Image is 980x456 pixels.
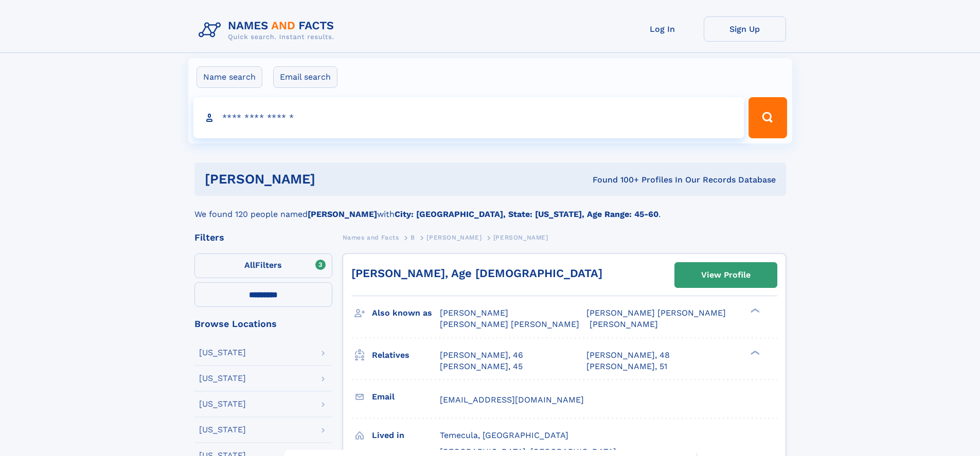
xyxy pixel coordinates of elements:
[586,308,726,318] span: [PERSON_NAME] [PERSON_NAME]
[411,234,415,241] span: B
[749,97,787,138] button: Search Button
[194,233,332,242] div: Filters
[426,234,482,241] span: [PERSON_NAME]
[199,349,246,357] div: [US_STATE]
[493,234,548,241] span: [PERSON_NAME]
[440,430,568,440] span: Temecula, [GEOGRAPHIC_DATA]
[199,426,246,434] div: [US_STATE]
[244,260,255,270] span: All
[194,196,786,221] div: We found 120 people named with .
[440,361,523,372] a: [PERSON_NAME], 45
[440,350,523,361] a: [PERSON_NAME], 46
[194,16,343,44] img: Logo Names and Facts
[273,66,337,88] label: Email search
[411,231,415,244] a: B
[701,263,751,287] div: View Profile
[372,346,440,364] h3: Relatives
[440,319,579,329] span: [PERSON_NAME] [PERSON_NAME]
[351,267,602,280] a: [PERSON_NAME], Age [DEMOGRAPHIC_DATA]
[395,209,658,219] b: City: [GEOGRAPHIC_DATA], State: [US_STATE], Age Range: 45-60
[586,350,670,361] a: [PERSON_NAME], 48
[621,16,704,42] a: Log In
[748,307,760,314] div: ❯
[440,308,508,318] span: [PERSON_NAME]
[590,319,658,329] span: [PERSON_NAME]
[426,231,482,244] a: [PERSON_NAME]
[586,361,667,372] a: [PERSON_NAME], 51
[308,209,377,219] b: [PERSON_NAME]
[748,349,760,356] div: ❯
[199,400,246,408] div: [US_STATE]
[372,304,440,322] h3: Also known as
[199,374,246,382] div: [US_STATE]
[454,174,776,186] div: Found 100+ Profiles In Our Records Database
[372,427,440,444] h3: Lived in
[704,16,786,42] a: Sign Up
[372,388,440,406] h3: Email
[205,173,454,186] h1: [PERSON_NAME]
[194,253,332,278] label: Filters
[343,231,399,244] a: Names and Facts
[194,319,332,329] div: Browse Locations
[193,97,744,138] input: search input
[440,395,584,405] span: [EMAIL_ADDRESS][DOMAIN_NAME]
[675,263,777,287] a: View Profile
[197,66,262,88] label: Name search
